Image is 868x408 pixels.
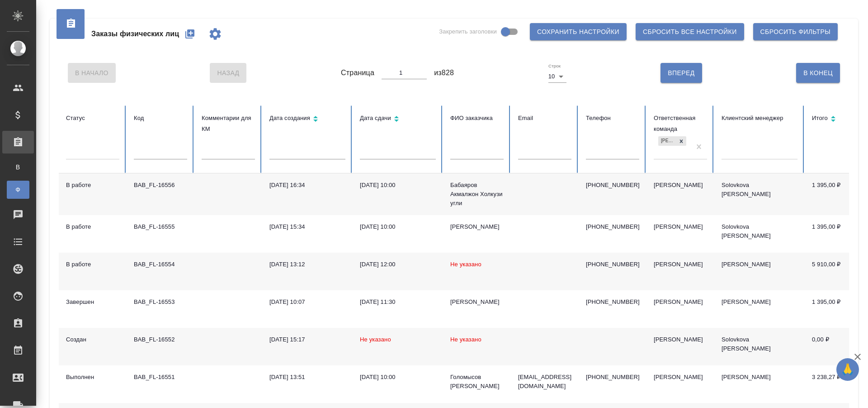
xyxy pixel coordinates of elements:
[450,261,481,268] span: Не указано
[654,260,707,269] div: [PERSON_NAME]
[434,67,454,78] span: из 828
[537,26,619,38] span: Сохранить настройки
[796,63,840,83] button: В Конец
[722,113,797,124] div: Клиентский менеджер
[660,63,702,83] button: Вперед
[450,373,504,391] div: Голомысов [PERSON_NAME]
[134,260,187,269] div: BAB_FL-16554
[530,23,627,40] button: Сохранить настройки
[269,298,345,307] div: [DATE] 10:07
[7,158,29,176] a: В
[840,360,855,379] span: 🙏
[714,173,805,215] td: Solovkova [PERSON_NAME]
[586,222,639,231] p: [PHONE_NUMBER]
[269,181,345,190] div: [DATE] 16:34
[836,358,859,381] button: 🙏
[586,260,639,269] p: [PHONE_NUMBER]
[636,23,744,40] button: Сбросить все настройки
[134,298,187,307] div: BAB_FL-16553
[341,67,374,78] span: Страница
[360,298,436,307] div: [DATE] 11:30
[658,136,676,146] div: [PERSON_NAME]
[654,113,707,134] div: Ответственная команда
[586,298,639,307] p: [PHONE_NUMBER]
[134,335,187,344] div: BAB_FL-16552
[11,163,25,172] span: В
[450,113,504,124] div: ФИО заказчика
[360,222,436,231] div: [DATE] 10:00
[654,335,707,344] div: [PERSON_NAME]
[643,26,737,38] span: Сбросить все настройки
[134,222,187,231] div: BAB_FL-16555
[66,298,119,307] div: Завершен
[450,298,504,307] div: [PERSON_NAME]
[269,335,345,344] div: [DATE] 15:17
[134,373,187,382] div: BAB_FL-16551
[714,253,805,290] td: [PERSON_NAME]
[360,336,391,343] span: Не указано
[179,23,201,45] button: Создать
[66,222,119,231] div: В работе
[518,373,571,391] p: [EMAIL_ADDRESS][DOMAIN_NAME]
[654,181,707,190] div: [PERSON_NAME]
[439,27,497,36] span: Закрепить заголовки
[360,260,436,269] div: [DATE] 12:00
[450,181,504,208] div: Бабаяров Акмалжон Холкузи угли
[66,181,119,190] div: В работе
[134,113,187,124] div: Код
[548,64,561,68] label: Строк
[714,365,805,403] td: [PERSON_NAME]
[450,336,481,343] span: Не указано
[753,23,838,40] button: Сбросить фильтры
[586,181,639,190] p: [PHONE_NUMBER]
[7,181,29,199] a: Ф
[269,222,345,231] div: [DATE] 15:34
[269,113,345,126] div: Сортировка
[66,335,119,344] div: Создан
[66,260,119,269] div: В работе
[360,113,436,126] div: Сортировка
[714,328,805,365] td: Solovkova [PERSON_NAME]
[360,181,436,190] div: [DATE] 10:00
[202,113,255,134] div: Комментарии для КМ
[66,373,119,382] div: Выполнен
[586,373,639,382] p: [PHONE_NUMBER]
[269,260,345,269] div: [DATE] 13:12
[803,67,833,79] span: В Конец
[668,67,694,79] span: Вперед
[548,70,566,83] div: 10
[269,373,345,382] div: [DATE] 13:51
[11,185,25,194] span: Ф
[450,222,504,231] div: [PERSON_NAME]
[760,26,830,38] span: Сбросить фильтры
[518,113,571,124] div: Email
[654,222,707,231] div: [PERSON_NAME]
[134,181,187,190] div: BAB_FL-16556
[360,373,436,382] div: [DATE] 10:00
[66,113,119,124] div: Статус
[91,29,179,39] span: Заказы физических лиц
[714,290,805,328] td: [PERSON_NAME]
[714,215,805,253] td: Solovkova [PERSON_NAME]
[654,298,707,307] div: [PERSON_NAME]
[586,113,639,124] div: Телефон
[654,373,707,382] div: [PERSON_NAME]
[812,113,865,126] div: Сортировка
